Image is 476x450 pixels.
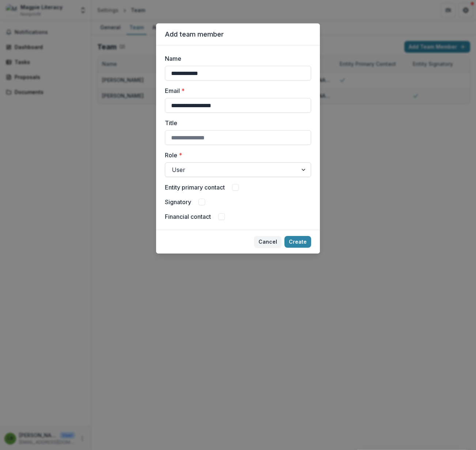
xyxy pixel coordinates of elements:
[254,236,282,248] button: Cancel
[284,236,311,248] button: Create
[165,86,307,95] label: Email
[165,198,191,206] label: Signatory
[165,119,307,127] label: Title
[156,23,320,45] header: Add team member
[165,151,307,160] label: Role
[165,54,307,63] label: Name
[165,212,211,221] label: Financial contact
[165,183,225,192] label: Entity primary contact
